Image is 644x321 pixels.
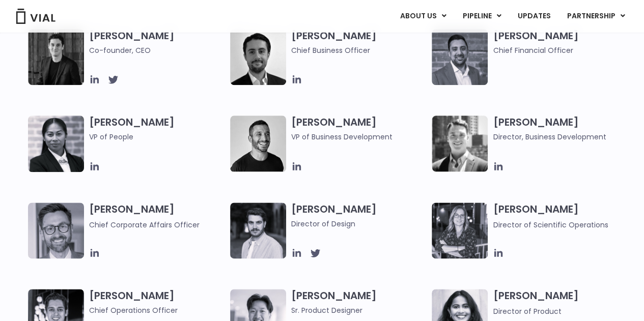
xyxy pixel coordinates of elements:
span: Director of Scientific Operations [493,220,608,230]
h3: [PERSON_NAME] [89,115,225,157]
h3: [PERSON_NAME] [291,202,427,229]
span: Chief Financial Officer [493,45,629,56]
span: Director of Design [291,218,427,229]
a: ABOUT USMenu Toggle [392,8,454,25]
img: A black and white photo of a man in a suit holding a vial. [230,29,286,85]
h3: [PERSON_NAME] [493,202,629,230]
h3: [PERSON_NAME] [291,289,427,316]
img: Paolo-M [28,202,84,258]
h3: [PERSON_NAME] [493,289,629,317]
h3: [PERSON_NAME] [291,115,427,142]
a: PIPELINEMenu Toggle [455,8,509,25]
span: Chief Operations Officer [89,305,225,316]
span: VP of People [89,131,225,142]
img: Catie [28,115,84,172]
img: Vial Logo [15,9,56,24]
h3: [PERSON_NAME] [493,115,629,142]
img: A black and white photo of a smiling man in a suit at ARVO 2023. [432,115,488,171]
span: Chief Business Officer [291,45,427,56]
img: Headshot of smiling woman named Sarah [432,202,488,258]
a: UPDATES [510,8,558,25]
h3: [PERSON_NAME] [89,289,225,316]
h3: [PERSON_NAME] [89,202,225,230]
span: Director, Business Development [493,131,629,142]
img: Headshot of smiling man named Albert [230,202,286,258]
span: Director of Product [493,306,561,316]
img: A black and white photo of a man in a suit attending a Summit. [28,29,84,85]
h3: [PERSON_NAME] [291,29,427,56]
span: Sr. Product Designer [291,305,427,316]
span: Co-founder, CEO [89,45,225,56]
span: VP of Business Development [291,131,427,142]
a: PARTNERSHIPMenu Toggle [559,8,633,25]
h3: [PERSON_NAME] [89,29,225,56]
h3: [PERSON_NAME] [493,29,629,56]
img: Headshot of smiling man named Samir [432,29,488,85]
img: A black and white photo of a man smiling. [230,115,286,171]
span: Chief Corporate Affairs Officer [89,220,200,230]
